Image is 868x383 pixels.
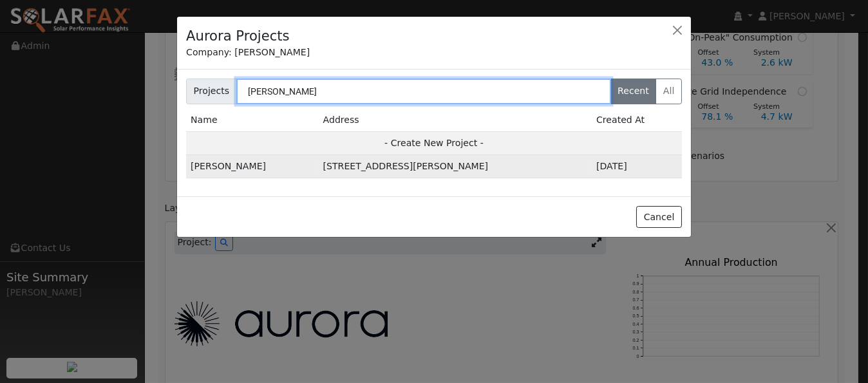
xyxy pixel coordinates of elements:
label: All [656,79,682,104]
td: - Create New Project - [186,131,682,154]
span: Projects [186,79,237,104]
td: Name [186,109,319,132]
td: 2m [592,155,682,178]
td: [PERSON_NAME] [186,155,319,178]
button: Cancel [636,206,682,228]
div: Company: [PERSON_NAME] [186,46,682,59]
h4: Aurora Projects [186,26,290,46]
td: Address [319,109,592,132]
td: Created At [592,109,682,132]
label: Recent [610,79,657,104]
td: [STREET_ADDRESS][PERSON_NAME] [319,155,592,178]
